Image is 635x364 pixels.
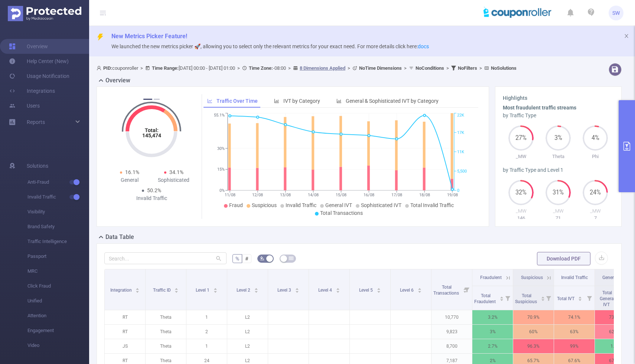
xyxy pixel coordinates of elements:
span: Traffic Over Time [216,98,258,104]
span: Unified [27,294,89,308]
i: icon: caret-up [377,287,381,289]
span: Total Fraudulent [474,293,497,304]
i: icon: caret-down [578,298,582,300]
span: Total Transactions [433,285,460,296]
b: No Conditions [416,65,444,71]
span: 50.2% [147,187,161,193]
div: Sort [295,287,299,291]
p: 3.2% [472,310,513,324]
span: Brand Safety [27,219,89,234]
p: Theta [146,310,186,324]
img: Protected Media [8,6,81,21]
tspan: 5,500 [457,169,467,174]
p: 2.7% [472,339,513,353]
span: Integration [110,288,133,293]
span: MRC [27,264,89,279]
tspan: 0 [457,188,459,193]
div: Sort [174,287,179,291]
div: by Traffic Type [503,112,614,119]
input: Search... [104,252,227,264]
p: 1 [186,339,227,353]
span: > [138,65,145,71]
div: Sort [336,287,340,291]
p: 74.1% [554,310,595,324]
a: Integrations [9,83,55,98]
span: Passport [27,249,89,264]
tspan: 145,474 [142,132,161,138]
p: L2 [227,339,268,353]
tspan: 17K [457,130,464,135]
span: 32% [508,190,534,196]
i: icon: caret-up [136,287,140,289]
span: Total General IVT [600,290,615,307]
div: Sophisticated [152,176,196,184]
tspan: 13/08 [280,193,291,197]
tspan: 16/08 [364,193,374,197]
span: General IVT [325,202,352,208]
i: icon: caret-up [175,287,179,289]
b: Most fraudulent traffic streams [503,105,576,111]
span: > [477,65,484,71]
tspan: Total: [145,127,159,133]
span: Level 2 [237,288,251,293]
i: icon: caret-down [136,290,140,292]
div: by Traffic Type and Level 1 [503,166,614,174]
span: > [286,65,293,71]
span: Level 6 [400,288,415,293]
p: _MW [540,207,577,215]
tspan: 18/08 [419,193,430,197]
span: 4% [583,135,608,141]
h2: Data Table [105,233,134,242]
p: L2 [227,325,268,339]
a: Reports [27,115,45,129]
span: Total Invalid Traffic [410,202,454,208]
i: icon: caret-up [295,287,299,289]
span: Invalid Traffic [286,202,316,208]
tspan: 0% [219,188,225,193]
p: 8,700 [432,339,472,353]
span: Suspicious [521,275,543,280]
span: Total IVT [557,296,576,301]
a: Users [9,98,40,113]
span: > [235,65,242,71]
span: > [402,65,409,71]
i: icon: caret-down [295,290,299,292]
i: icon: table [289,256,293,260]
i: Filter menu [502,286,513,310]
p: 10,770 [432,310,472,324]
a: docs [418,43,429,49]
p: 70.9% [513,310,554,324]
span: SW [612,6,620,20]
p: RT [105,325,145,339]
i: icon: thunderbolt [97,33,104,41]
b: No Solutions [491,65,517,71]
span: # [245,256,248,262]
span: Total Transactions [320,210,363,216]
i: icon: caret-up [254,287,258,289]
i: icon: bar-chart [274,98,279,104]
i: icon: caret-up [213,287,217,289]
span: Reports [27,119,45,125]
span: General IVT [602,275,625,280]
span: Click Fraud [27,279,89,294]
span: Sophisticated IVT [361,202,401,208]
b: Time Range: [152,65,179,71]
tspan: 17/08 [391,193,402,197]
i: Filter menu [584,286,595,310]
span: 3% [546,135,571,141]
div: Sort [377,287,381,291]
b: No Time Dimensions [359,65,402,71]
p: 96.3% [513,339,554,353]
p: 71 [540,214,577,222]
i: icon: caret-up [578,295,582,298]
i: icon: caret-up [499,295,504,298]
p: 1 [186,310,227,324]
a: Overview [9,39,48,54]
span: We launched the new metrics picker 🚀, allowing you to select only the relevant metrics for your e... [111,43,429,49]
span: Anti-Fraud [27,175,89,190]
i: icon: caret-up [541,295,545,298]
p: _MW [577,207,614,215]
div: Sort [254,287,258,291]
p: _MW [503,207,540,215]
b: PID: [103,65,112,71]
